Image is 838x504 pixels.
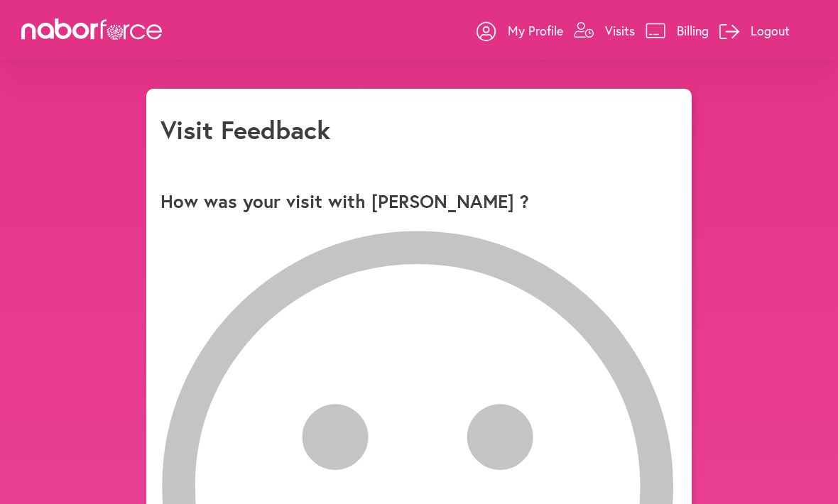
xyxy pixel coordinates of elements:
a: Logout [719,9,790,52]
a: Billing [646,9,709,52]
h1: Visit Feedback [160,114,678,145]
p: Billing [677,22,709,39]
a: Visits [574,9,635,52]
p: My Profile [508,22,563,39]
p: How was your visit with [PERSON_NAME] ? [160,190,678,212]
p: Logout [751,22,790,39]
p: Visits [605,22,635,39]
a: My Profile [477,9,563,52]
